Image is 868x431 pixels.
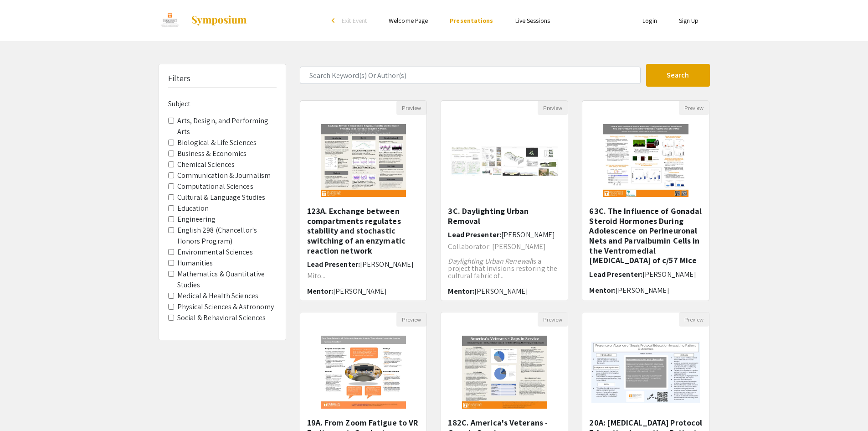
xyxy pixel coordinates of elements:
[177,247,253,258] label: Environmental Sciences
[448,230,561,239] h6: Lead Presenter:
[307,260,420,269] h6: Lead Presenter:
[177,203,209,214] label: Education
[448,258,561,280] p: is a project that invisions restoring the cultural fabric of...
[589,286,616,295] span: Mentor:
[168,99,277,108] h6: Subject
[594,115,698,206] img: <p>63C. The Influence of Gonadal Steroid Hormones During Adolescence on Perineuronal Nets and Par...
[177,214,216,225] label: Engineering
[177,192,266,203] label: Cultural & Language Studies
[582,100,709,301] div: Open Presentation <p>63C. The Influence of Gonadal Steroid Hormones During Adolescence on Perineu...
[642,270,696,279] span: [PERSON_NAME]
[441,100,568,301] div: Open Presentation <p><strong>3C. </strong>Daylighting Urban Removal</p>
[538,312,568,327] button: Preview
[177,137,257,148] label: Biological & Life Sciences
[312,327,415,418] img: <p>19A. From Zoom Fatigue to VR Excitement: Graduate Students' Perceptions of Immersive Learning</p>
[448,286,474,296] span: Mentor:
[453,327,556,418] img: <p>182C. America's Veterans - Gaps in Service</p>
[190,15,247,26] img: Symposium by ForagerOne
[159,9,181,32] img: EUReCA 2023
[300,67,641,84] input: Search Keyword(s) Or Author(s)
[389,16,428,25] a: Welcome Page
[159,9,247,32] a: EUReCA 2023
[679,312,709,327] button: Preview
[177,225,277,247] label: English 298 (Chancellor's Honors Program)
[396,312,426,327] button: Preview
[177,115,277,137] label: Arts, Design, and Performing Arts
[538,101,568,115] button: Preview
[448,256,531,266] em: Daylighting Urban Renewal
[474,286,528,296] span: [PERSON_NAME]
[333,286,387,296] span: [PERSON_NAME]
[589,270,702,279] h6: Lead Presenter:
[177,301,274,312] label: Physical Sciences & Astronomy
[168,73,191,83] h5: Filters
[450,16,493,25] a: Presentations
[177,181,253,192] label: Computational Sciences
[642,16,657,25] a: Login
[515,16,550,25] a: Live Sessions
[177,291,259,301] label: Medical & Health Sciences
[307,286,334,296] span: Mentor:
[396,101,426,115] button: Preview
[307,206,420,255] h5: 123A. Exchange between compartments regulates stability and stochastic switching of an enzymatic ...
[441,135,568,187] img: <p><strong>3C. </strong>Daylighting Urban Removal</p>
[679,101,709,115] button: Preview
[300,100,427,301] div: Open Presentation <p>123A. <span style="color: black;">Exchange between compartments regulates st...
[646,64,710,87] button: Search
[312,115,415,206] img: <p>123A. <span style="color: black;">Exchange between compartments regulates stability and stocha...
[589,206,702,265] h5: 63C. The Influence of Gonadal Steroid Hormones During Adolescence on Perineuronal Nets and Parval...
[360,260,414,269] span: [PERSON_NAME]
[177,170,271,181] label: Communication & Journalism
[177,258,213,269] label: Humanities
[177,148,247,159] label: Business & Economics
[332,18,337,23] div: arrow_back_ios
[342,16,367,25] span: Exit Event
[679,16,699,25] a: Sign Up
[177,159,235,170] label: Chemical Sciences
[177,312,266,323] label: Social & Behavioral Sciences
[616,286,669,295] span: [PERSON_NAME]
[448,206,561,226] h5: 3C. Daylighting Urban Removal
[501,230,555,239] span: [PERSON_NAME]
[307,271,326,280] span: Mito...
[582,332,709,412] img: <p class="ql-align-center">20A: Sepsis Protocol Education Impacting Patient Outcomes</p>
[448,243,561,250] p: Collaborator: [PERSON_NAME]
[177,269,277,291] label: Mathematics & Quantitative Studies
